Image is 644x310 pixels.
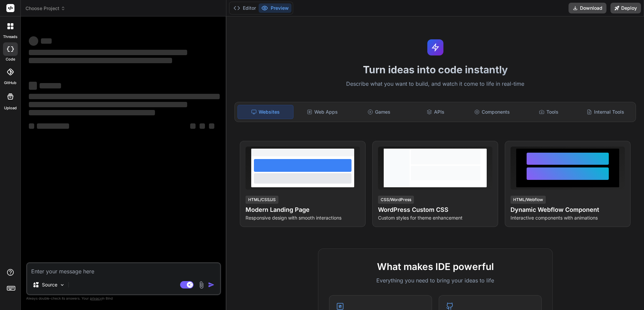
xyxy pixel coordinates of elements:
[378,205,492,215] h4: WordPress Custom CSS
[237,105,293,119] div: Websites
[4,105,17,111] label: Upload
[246,215,360,221] p: Responsive design with smooth interactions
[208,281,215,288] img: icon
[246,205,360,215] h4: Modern Landing Page
[6,56,15,62] label: code
[59,282,65,288] img: Pick Models
[295,105,350,119] div: Web Apps
[29,82,37,90] span: ‌
[29,58,172,63] span: ‌
[41,38,52,44] span: ‌
[29,94,220,99] span: ‌
[230,64,640,76] h1: Turn ideas into code instantly
[230,80,640,88] p: Describe what you want to build, and watch it come to life in real-time
[511,196,546,204] div: HTML/Webflow
[40,83,61,88] span: ‌
[29,123,34,129] span: ‌
[29,102,187,107] span: ‌
[246,196,278,204] div: HTML/CSS/JS
[569,3,606,13] button: Download
[259,3,291,13] button: Preview
[4,80,16,86] label: GitHub
[29,36,38,46] span: ‌
[37,123,69,129] span: ‌
[231,3,259,13] button: Editor
[200,123,205,129] span: ‌
[378,196,414,204] div: CSS/WordPress
[209,123,214,129] span: ‌
[29,110,155,115] span: ‌
[578,105,633,119] div: Internal Tools
[352,105,407,119] div: Games
[90,296,102,300] span: privacy
[42,281,57,288] p: Source
[29,50,187,55] span: ‌
[329,276,542,284] p: Everything you need to bring your ideas to life
[198,281,205,289] img: attachment
[26,295,221,302] p: Always double-check its answers. Your in Bind
[3,34,17,40] label: threads
[378,215,492,221] p: Custom styles for theme enhancement
[511,215,625,221] p: Interactive components with animations
[521,105,577,119] div: Tools
[408,105,463,119] div: APIs
[511,205,625,215] h4: Dynamic Webflow Component
[190,123,196,129] span: ‌
[610,3,641,13] button: Deploy
[329,260,542,274] h2: What makes IDE powerful
[25,5,65,12] span: Choose Project
[465,105,520,119] div: Components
